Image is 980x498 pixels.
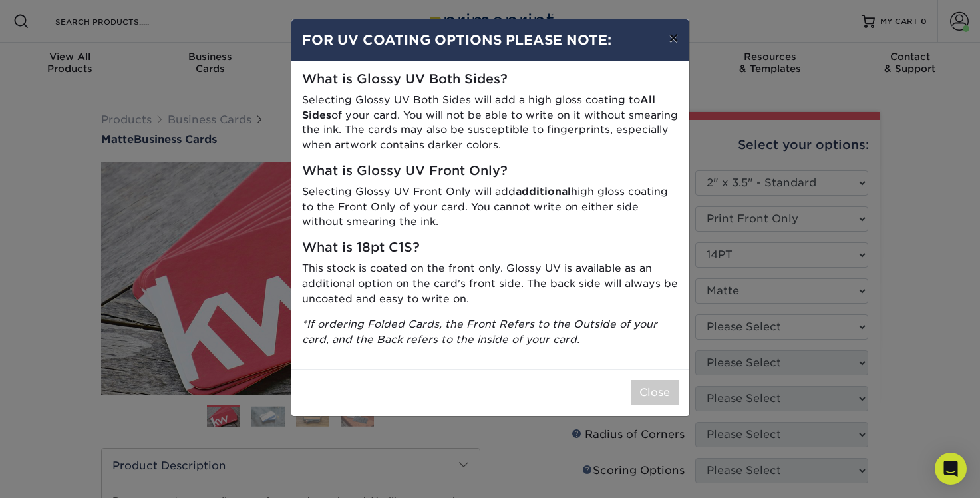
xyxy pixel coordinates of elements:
h5: What is Glossy UV Both Sides? [302,72,679,87]
div: Open Intercom Messenger [935,453,967,485]
p: This stock is coated on the front only. Glossy UV is available as an additional option on the car... [302,261,679,306]
h5: What is 18pt C1S? [302,240,679,256]
p: Selecting Glossy UV Front Only will add high gloss coating to the Front Only of your card. You ca... [302,184,679,230]
p: Selecting Glossy UV Both Sides will add a high gloss coating to of your card. You will not be abl... [302,93,679,153]
i: *If ordering Folded Cards, the Front Refers to the Outside of your card, and the Back refers to t... [302,318,657,346]
strong: additional [516,185,571,198]
button: × [658,19,689,57]
strong: All Sides [302,93,655,121]
button: Close [631,380,679,405]
h4: FOR UV COATING OPTIONS PLEASE NOTE: [302,30,679,50]
h5: What is Glossy UV Front Only? [302,164,679,179]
